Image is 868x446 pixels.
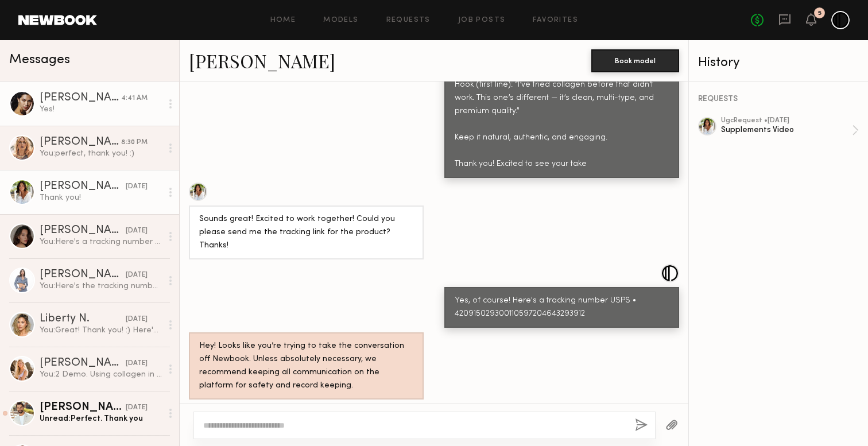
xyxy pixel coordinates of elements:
[40,192,162,203] div: Thank you!
[721,117,852,125] div: ugc Request • [DATE]
[40,313,126,325] div: Liberty N.
[591,55,679,65] a: Book model
[40,104,162,115] div: Yes!
[386,17,431,24] a: Requests
[40,148,162,159] div: You: perfect, thank you! :)
[818,10,821,17] div: 5
[455,294,669,321] div: Yes, of course! Here's a tracking number USPS • 420915029300110597204643293912
[270,17,296,24] a: Home
[40,358,126,369] div: [PERSON_NAME]
[458,17,506,24] a: Job Posts
[698,95,859,103] div: REQUESTS
[126,402,148,413] div: [DATE]
[126,270,148,281] div: [DATE]
[455,13,669,171] div: Hi [PERSON_NAME]! 🌸 We’re looking for a completed UGC video (20–30 seconds). Here are a few notes...
[40,269,126,281] div: [PERSON_NAME]
[721,117,859,144] a: ugcRequest •[DATE]Supplements Video
[126,226,148,236] div: [DATE]
[40,281,162,292] div: You: Here's the tracking number: USPS • 420921229300110597204643293943 Thank you :)
[126,358,148,369] div: [DATE]
[40,181,126,192] div: [PERSON_NAME]
[40,402,126,413] div: [PERSON_NAME]
[189,48,335,73] a: [PERSON_NAME]
[40,413,162,424] div: Unread: Perfect. Thank you
[721,125,852,135] div: Supplements Video
[126,314,148,325] div: [DATE]
[323,17,358,24] a: Models
[121,137,148,148] div: 8:30 PM
[698,56,859,69] div: History
[533,17,578,24] a: Favorites
[9,53,70,67] span: Messages
[40,92,121,104] div: [PERSON_NAME]
[40,137,121,148] div: [PERSON_NAME]
[199,213,413,253] div: Sounds great! Excited to work together! Could you please send me the tracking link for the produc...
[40,325,162,336] div: You: Great! Thank you! :) Here's the tracking number USPS • 420900369300110597204643293936
[40,236,162,247] div: You: Here's a tracking number USPS • 420900369300110597204643293929 Thank you! :)
[126,181,148,192] div: [DATE]
[591,49,679,72] button: Book model
[121,93,148,104] div: 4:41 AM
[199,340,413,393] div: Hey! Looks like you’re trying to take the conversation off Newbook. Unless absolutely necessary, ...
[40,225,126,236] div: [PERSON_NAME]
[40,369,162,380] div: You: 2 Demo. Using collagen in the coffee, matcha, smoothie. 3. Testimonial & Benefits (8–10 seco...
